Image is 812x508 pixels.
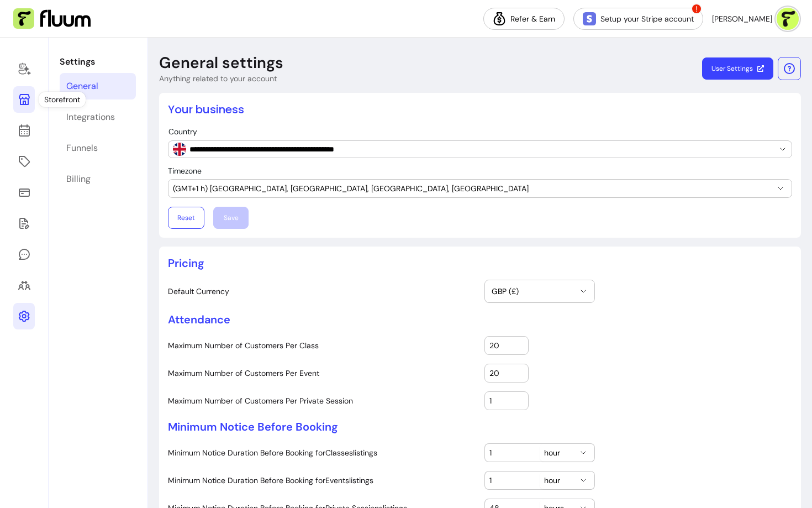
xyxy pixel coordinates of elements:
[13,210,35,237] a: Forms
[66,142,98,155] div: Funnels
[13,55,35,82] a: Home
[168,447,476,458] label: Minimum Notice Duration Before Booking for Classes listings
[173,183,774,194] span: (GMT+1 h) [GEOGRAPHIC_DATA], [GEOGRAPHIC_DATA], [GEOGRAPHIC_DATA], [GEOGRAPHIC_DATA]
[186,144,756,155] input: Country
[168,286,476,297] label: Default Currency
[168,475,476,486] label: Minimum Notice Duration Before Booking for Events listings
[712,13,772,24] span: [PERSON_NAME]
[60,166,136,192] a: Billing
[60,104,136,130] a: Integrations
[168,368,476,379] label: Maximum Number of Customers Per Event
[774,140,792,158] button: Show suggestions
[13,8,91,29] img: Fluum Logo
[13,272,35,298] a: Clients
[66,111,115,124] div: Integrations
[168,180,792,197] button: (GMT+1 h) [GEOGRAPHIC_DATA], [GEOGRAPHIC_DATA], [GEOGRAPHIC_DATA], [GEOGRAPHIC_DATA]
[13,179,35,206] a: Sales
[13,117,35,144] a: Calendar
[159,53,283,73] p: General settings
[544,447,577,458] span: hour
[540,472,594,489] button: hour
[483,8,565,30] a: Refer & Earn
[712,8,799,30] button: avatar[PERSON_NAME]
[60,55,136,69] p: Settings
[66,172,91,186] div: Billing
[540,444,594,462] button: hour
[13,303,35,329] a: Settings
[777,8,799,30] img: avatar
[168,207,204,229] button: Reset
[66,80,98,93] div: General
[168,419,792,434] p: Minimum Notice Before Booking
[60,135,136,161] a: Funnels
[492,286,574,297] span: GBP (£)
[39,92,86,107] div: Storefront
[173,143,186,156] img: GB
[168,312,792,327] p: Attendance
[168,102,792,117] h2: Your business
[573,8,703,30] a: Setup your Stripe account
[168,340,476,351] label: Maximum Number of Customers Per Class
[13,148,35,175] a: Offerings
[13,86,35,113] a: Storefront
[60,73,136,99] a: General
[168,255,792,271] p: Pricing
[13,241,35,268] a: My Messages
[159,73,283,84] p: Anything related to your account
[583,12,596,25] img: Stripe Icon
[168,395,476,406] label: Maximum Number of Customers Per Private Session
[544,475,577,486] span: hour
[168,126,202,137] label: Country
[485,280,594,302] button: GBP (£)
[691,3,702,14] span: !
[702,57,773,80] a: User Settings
